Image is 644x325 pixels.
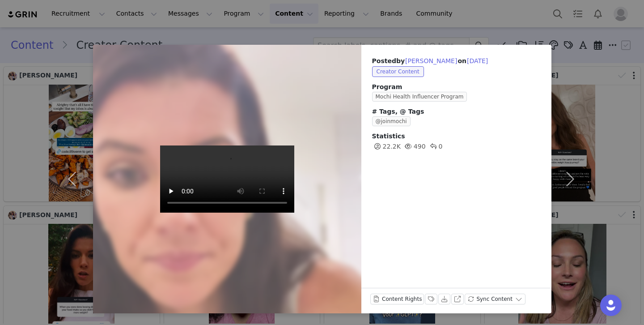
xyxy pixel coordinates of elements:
span: 490 [403,143,426,150]
span: # Tags, @ Tags [372,108,424,115]
div: Open Intercom Messenger [600,295,622,316]
span: Creator Content [372,66,424,77]
span: Program [372,82,541,92]
span: Mochi Health Influencer Program [372,92,467,102]
span: Statistics [372,133,405,140]
button: Content Rights [370,294,424,304]
span: @joinmochi [372,116,411,126]
span: Posted on [372,57,489,64]
button: [PERSON_NAME] [405,56,458,66]
span: 22.2K [372,143,401,150]
button: [DATE] [466,56,488,66]
span: 0 [428,143,443,150]
span: by [396,57,458,64]
button: Sync Content [465,294,525,304]
a: Mochi Health Influencer Program [372,93,471,100]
